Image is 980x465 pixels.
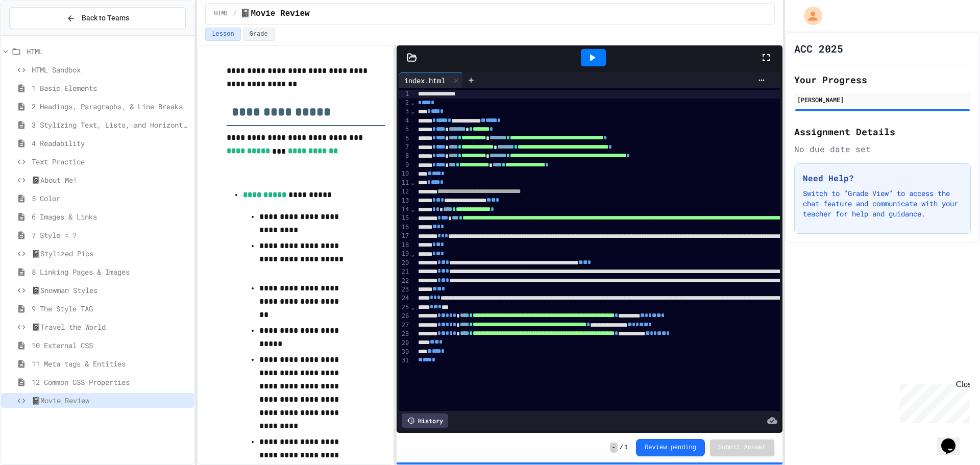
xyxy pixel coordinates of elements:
[214,10,229,18] span: HTML
[399,72,463,88] div: index.html
[399,125,410,134] div: 5
[27,46,190,57] span: HTML
[410,99,415,106] span: Fold line
[803,172,962,184] h3: Need Help?
[32,340,190,351] span: 10 External CSS
[32,377,190,387] span: 12 Common CSS Properties
[32,175,190,185] span: 📓About Me!
[32,303,190,314] span: 9 The Style TAG
[399,339,410,348] div: 29
[794,125,971,139] h2: Assignment Details
[399,134,410,143] div: 6
[9,7,186,29] button: Back to Teams
[32,156,190,167] span: Text Practice
[718,444,766,452] span: Submit Answer
[895,380,970,423] iframe: chat widget
[205,28,240,41] button: Lesson
[797,95,968,104] div: [PERSON_NAME]
[32,64,190,75] span: HTML Sandbox
[32,248,190,259] span: 📓Stylized Pics
[794,72,971,87] h2: Your Progress
[399,75,450,86] div: index.html
[399,187,410,196] div: 12
[410,251,415,258] span: Fold line
[399,232,410,240] div: 17
[410,108,415,115] span: Fold line
[794,41,843,56] h1: ACC 2025
[32,193,190,204] span: 5 Color
[399,267,410,276] div: 21
[793,4,825,28] div: My Account
[399,169,410,178] div: 10
[399,205,410,214] div: 14
[410,206,415,213] span: Fold line
[399,161,410,169] div: 9
[624,444,628,452] span: 1
[399,223,410,232] div: 16
[32,138,190,149] span: 4 Readability
[399,303,410,312] div: 25
[399,277,410,285] div: 22
[399,99,410,107] div: 2
[32,322,190,332] span: 📓Travel the World
[399,116,410,125] div: 4
[32,266,190,277] span: 8 Linking Pages & Images
[399,143,410,152] div: 7
[32,83,190,93] span: 1 Basic Elements
[803,188,962,219] p: Switch to "Grade View" to access the chat feature and communicate with your teacher for help and ...
[399,90,410,99] div: 1
[399,312,410,321] div: 26
[32,101,190,112] span: 2 Headings, Paragraphs, & Line Breaks
[32,119,190,130] span: 3 Stylizing Text, Lists, and Horizontal Rows
[399,152,410,160] div: 8
[410,179,415,186] span: Fold line
[710,439,774,456] button: Submit Answer
[399,250,410,258] div: 19
[399,321,410,330] div: 27
[399,285,410,294] div: 23
[243,28,275,41] button: Grade
[4,4,70,65] div: Chat with us now!Close
[240,8,309,20] span: 📓Movie Review
[399,356,410,365] div: 31
[399,197,410,205] div: 13
[399,348,410,356] div: 30
[610,443,618,453] span: -
[794,143,971,155] div: No due date set
[399,107,410,116] div: 3
[937,424,970,455] iframe: chat widget
[620,444,623,452] span: /
[399,214,410,223] div: 15
[399,330,410,338] div: 28
[32,211,190,222] span: 6 Images & Links
[410,304,415,311] span: Fold line
[32,285,190,296] span: 📓Snowman Styles
[636,439,705,456] button: Review pending
[32,395,190,406] span: 📓Movie Review
[399,179,410,187] div: 11
[32,230,190,240] span: 7 Style = ?
[399,294,410,303] div: 24
[82,13,129,23] span: Back to Teams
[233,10,236,18] span: /
[402,413,448,428] div: History
[32,358,190,369] span: 11 Meta tags & Entities
[399,259,410,267] div: 20
[399,241,410,250] div: 18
